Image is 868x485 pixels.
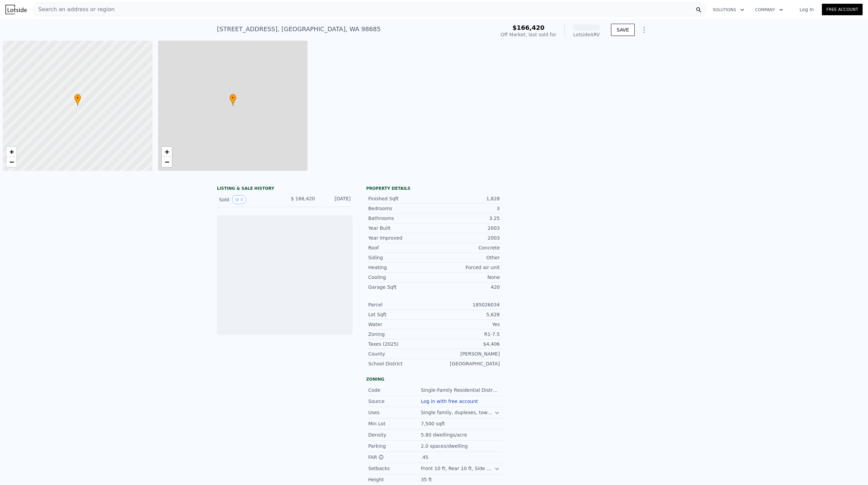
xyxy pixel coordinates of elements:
div: 1,828 [434,195,500,202]
div: Lot Sqft [368,311,434,318]
div: 5,628 [434,311,500,318]
div: [DATE] [320,195,351,204]
div: Sold [219,195,279,204]
div: Heating [368,264,434,271]
button: Company [750,4,789,16]
div: Property details [366,186,502,191]
div: Uses [368,409,421,416]
a: Free Account [822,4,863,15]
button: SAVE [611,24,635,36]
div: Bedrooms [368,205,434,212]
div: Yes [434,321,500,328]
span: + [164,147,169,156]
span: $166,420 [512,24,545,31]
div: 2.0 spaces/dwelling [421,443,469,449]
div: Garage Sqft [368,284,434,290]
a: Zoom in [6,147,17,157]
div: R1-7.5 [434,331,500,338]
div: • [74,94,81,106]
div: Other [434,254,500,261]
div: Density [368,431,421,438]
div: None [434,274,500,281]
div: Cooling [368,274,434,281]
div: Concrete [434,244,500,251]
button: View historical data [232,195,246,204]
div: Min Lot [368,420,421,427]
div: Finished Sqft [368,195,434,202]
a: Zoom out [162,157,172,167]
span: • [230,95,236,101]
div: 2003 [434,225,500,231]
div: 5.80 dwellings/acre [421,431,468,438]
a: Zoom in [162,147,172,157]
div: Siding [368,254,434,261]
div: LISTING & SALE HISTORY [217,186,353,193]
div: Roof [368,244,434,251]
div: County [368,350,434,357]
div: Single family, duplexes, townhouses, parks, schools, [DEMOGRAPHIC_DATA]. [421,409,494,416]
div: 420 [434,284,500,290]
div: [PERSON_NAME] [434,350,500,357]
span: Search an address or region [33,5,115,14]
span: $ 166,420 [291,196,315,201]
div: Water [368,321,434,328]
div: 3.25 [434,215,500,222]
img: Lotside [572,415,594,437]
a: Log In [791,6,822,13]
div: Front 10 ft, Rear 10 ft, Side 5 ft, Street Side 10 ft [421,465,494,472]
div: Parcel [368,301,434,308]
div: Year Improved [368,235,434,241]
div: Lotside ARV [573,31,600,38]
button: Show Options [637,23,651,37]
div: 35 ft [421,476,433,483]
div: Source [368,398,421,405]
div: Year Built [368,225,434,231]
div: Setbacks [368,465,421,472]
div: 3 [434,205,500,212]
div: 185026034 [434,301,500,308]
div: Code [368,387,421,393]
div: Height [368,476,421,483]
div: Zoning [368,331,434,338]
div: Off Market, last sold for [501,31,556,38]
span: + [9,147,14,156]
div: • [230,94,236,106]
div: .45 [421,454,430,461]
div: Taxes (2025) [368,341,434,347]
div: Forced air unit [434,264,500,271]
span: − [164,158,169,166]
button: Solutions [707,4,750,16]
div: Zoning [366,377,502,382]
div: Bathrooms [368,215,434,222]
div: 2003 [434,235,500,241]
div: $4,406 [434,341,500,347]
span: − [9,158,14,166]
a: Zoom out [6,157,17,167]
div: Single-Family Residential Districts [421,387,500,393]
button: Log in with free account [421,399,478,404]
div: FAR [368,454,421,461]
div: 7,500 sqft [421,420,446,427]
span: • [74,95,81,101]
div: [GEOGRAPHIC_DATA] [434,360,500,367]
div: [STREET_ADDRESS] , [GEOGRAPHIC_DATA] , WA 98685 [217,24,381,34]
div: Parking [368,443,421,449]
img: Lotside [5,5,27,14]
div: School District [368,360,434,367]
